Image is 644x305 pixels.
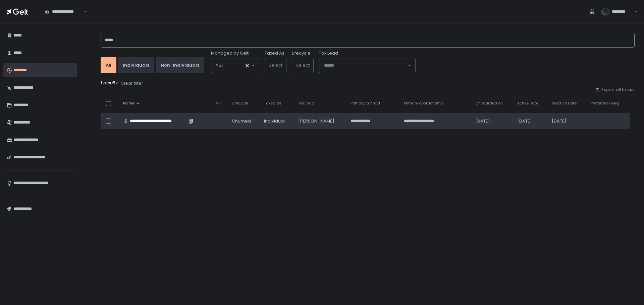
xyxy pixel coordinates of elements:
button: Individuals [118,57,154,73]
span: Select [269,62,282,68]
button: All [101,57,116,73]
div: Individuals [123,62,149,68]
span: Tax Lead [319,50,338,56]
button: Clear filter [120,80,144,87]
div: - [591,118,626,124]
div: [DATE] [475,118,509,124]
span: Inactive Date [552,101,577,106]
span: churned [232,118,251,124]
div: [DATE] [552,118,583,124]
span: Onboarded on [475,101,503,106]
div: [PERSON_NAME] [298,118,342,124]
span: Managed by Gelt [211,50,249,56]
span: Active Date [517,101,538,106]
div: Individual [264,118,290,124]
button: Export all to csv [595,87,635,93]
div: Search for option [319,58,415,73]
div: All [106,62,111,68]
span: Yes [216,62,224,69]
span: Tax lead [298,101,314,106]
div: Non-Individuals [161,62,199,68]
span: VIP [216,101,221,106]
button: Non-Individuals [156,57,204,73]
label: Lifecycle [292,50,311,56]
span: Primary contact email [404,101,445,106]
button: Clear Selected [246,64,249,67]
input: Search for option [324,62,407,69]
span: Primary contact [351,101,380,106]
span: Select [296,62,310,68]
span: Taxed as [264,101,281,106]
div: [DATE] [517,118,544,124]
span: Lifecycle [232,101,248,106]
label: Taxed As [265,50,284,56]
div: 1 results [101,80,635,87]
span: Name [123,101,135,106]
span: Preferred Filing [591,101,619,106]
div: Search for option [40,5,87,19]
input: Search for option [83,8,83,15]
div: Clear filter [121,80,143,86]
input: Search for option [224,62,245,69]
div: Search for option [211,58,259,73]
